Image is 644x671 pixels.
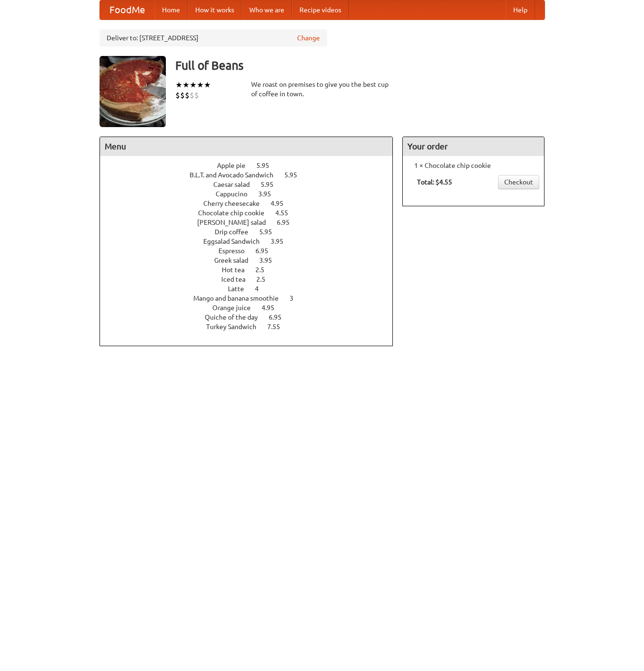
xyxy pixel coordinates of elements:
[175,80,182,90] li: ★
[194,90,199,101] li: $
[255,247,278,255] span: 6.95
[206,323,298,331] a: Turkey Sandwich 7.55
[261,181,283,188] span: 5.95
[190,171,315,179] a: B.L.T. and Avocado Sandwich 5.95
[228,285,276,293] a: Latte 4
[267,323,290,331] span: 7.55
[222,266,282,274] a: Hot tea 2.5
[275,209,298,217] span: 4.55
[256,162,279,169] span: 5.95
[212,304,292,312] a: Orange juice 4.95
[190,90,194,101] li: $
[217,162,255,169] span: Apple pie
[214,257,258,264] span: Greek salad
[506,0,535,19] a: Help
[197,219,307,226] a: [PERSON_NAME] salad 6.95
[190,80,197,90] li: ★
[228,285,254,293] span: Latte
[221,276,255,283] span: Iced tea
[214,257,290,264] a: Greek salad 3.95
[100,56,166,127] img: angular.jpg
[213,181,291,188] a: Caesar salad 5.95
[100,29,327,46] div: Deliver to: [STREET_ADDRESS]
[204,80,211,90] li: ★
[218,247,254,255] span: Espresso
[154,0,188,19] a: Home
[403,137,544,156] h4: Your order
[292,0,349,19] a: Recipe videos
[206,323,266,331] span: Turkey Sandwich
[212,304,260,312] span: Orange juice
[175,56,545,75] h3: Full of Beans
[216,190,289,198] a: Cappucino 3.95
[182,80,190,90] li: ★
[198,209,274,217] span: Chocolate chip cookie
[217,162,287,169] a: Apple pie 5.95
[203,238,301,245] a: Eggsalad Sandwich 3.95
[498,175,539,189] a: Checkout
[259,257,281,264] span: 3.95
[197,80,204,90] li: ★
[221,276,283,283] a: Iced tea 2.5
[284,171,307,179] span: 5.95
[255,266,274,274] span: 2.5
[262,304,284,312] span: 4.95
[190,171,283,179] span: B.L.T. and Avocado Sandwich
[215,228,258,236] span: Drip coffee
[205,313,267,321] span: Quiche of the day
[218,247,286,255] a: Espresso 6.95
[213,181,259,188] span: Caesar salad
[408,161,539,170] li: 1 × Chocolate chip cookie
[269,313,291,321] span: 6.95
[256,276,275,283] span: 2.5
[185,90,190,101] li: $
[203,238,269,245] span: Eggsalad Sandwich
[251,80,393,99] div: We roast on premises to give you the best cup of coffee in town.
[258,190,281,198] span: 3.95
[417,178,452,186] b: Total: $4.55
[216,190,257,198] span: Cappucino
[100,137,393,156] h4: Menu
[193,294,311,302] a: Mango and banana smoothie 3
[188,0,242,19] a: How it works
[203,200,301,207] a: Cherry cheesecake 4.95
[242,0,292,19] a: Who we are
[193,294,288,302] span: Mango and banana smoothie
[222,266,254,274] span: Hot tea
[290,294,303,302] span: 3
[255,285,268,293] span: 4
[198,209,306,217] a: Chocolate chip cookie 4.55
[175,90,180,101] li: $
[197,219,275,226] span: [PERSON_NAME] salad
[297,33,320,43] a: Change
[100,0,154,19] a: FoodMe
[259,228,281,236] span: 5.95
[203,200,269,207] span: Cherry cheesecake
[205,313,299,321] a: Quiche of the day 6.95
[215,228,290,236] a: Drip coffee 5.95
[271,200,293,207] span: 4.95
[277,219,299,226] span: 6.95
[271,238,293,245] span: 3.95
[180,90,185,101] li: $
